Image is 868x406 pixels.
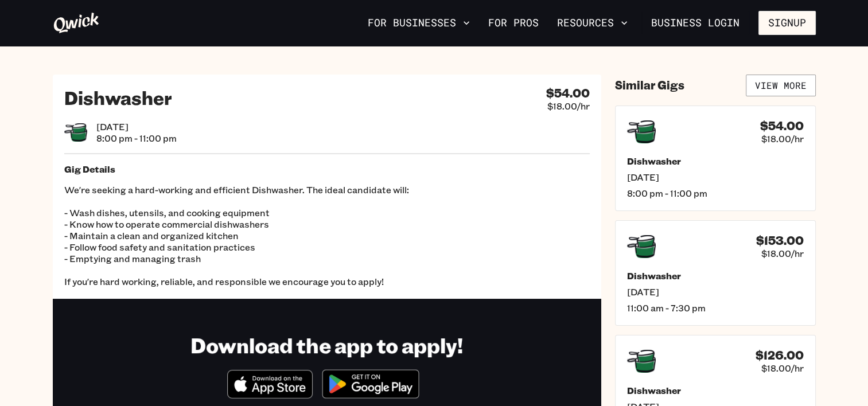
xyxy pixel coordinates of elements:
[761,133,804,145] span: $18.00/hr
[627,302,804,314] span: 11:00 am - 7:30 pm
[64,86,172,109] h2: Dishwasher
[746,75,816,96] a: View More
[315,362,426,405] img: Get it on Google Play
[96,121,177,132] span: [DATE]
[484,13,543,33] a: For Pros
[627,270,804,282] h5: Dishwasher
[363,13,474,33] button: For Businesses
[641,11,749,35] a: Business Login
[615,106,816,211] a: $54.00$18.00/hrDishwasher[DATE]8:00 pm - 11:00 pm
[615,78,684,92] h4: Similar Gigs
[627,385,804,396] h5: Dishwasher
[190,332,463,358] h1: Download the app to apply!
[627,188,804,199] span: 8:00 pm - 11:00 pm
[64,184,590,287] p: We're seeking a hard-working and efficient Dishwasher. The ideal candidate will: - Wash dishes, u...
[627,155,804,167] h5: Dishwasher
[761,362,804,374] span: $18.00/hr
[756,348,804,362] h4: $126.00
[552,13,632,33] button: Resources
[227,389,313,401] a: Download on the App Store
[546,86,590,100] h4: $54.00
[627,171,804,183] span: [DATE]
[96,132,177,144] span: 8:00 pm - 11:00 pm
[760,119,804,133] h4: $54.00
[64,163,590,175] h5: Gig Details
[615,220,816,326] a: $153.00$18.00/hrDishwasher[DATE]11:00 am - 7:30 pm
[627,286,804,298] span: [DATE]
[761,248,804,259] span: $18.00/hr
[756,233,804,248] h4: $153.00
[758,11,816,35] button: Signup
[547,100,590,112] span: $18.00/hr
